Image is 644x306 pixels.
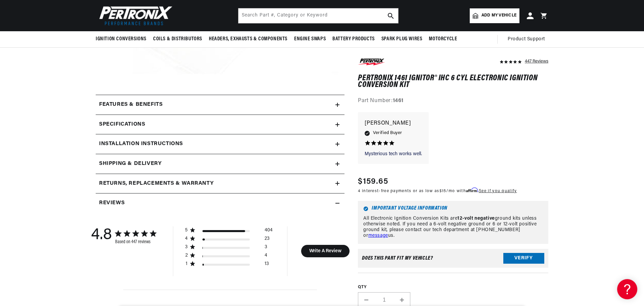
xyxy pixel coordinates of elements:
[99,199,125,208] h2: Reviews
[358,176,388,188] span: $159.65
[99,160,162,168] h2: Shipping & Delivery
[238,8,398,23] input: Search Part #, Category or Keyword
[115,239,156,245] div: Based on 447 reviews
[363,216,543,238] p: All Electronic Ignition Conversion Kits are ground kits unless otherwise noted. If you need a 6-v...
[368,233,388,238] a: message
[358,285,548,291] label: QTY
[383,8,398,23] button: search button
[185,227,188,233] div: 5
[301,245,350,257] button: Write A Review
[265,261,269,269] div: 13
[358,75,548,89] h1: PerTronix 1461 Ignitor® IHC 6 cyl Electronic Ignition Conversion Kit
[96,31,150,47] summary: Ignition Conversions
[393,98,404,104] strong: 1461
[99,120,145,129] h2: Specifications
[96,134,344,154] summary: Installation instructions
[479,189,517,193] a: See if you qualify - Learn more about Affirm Financing (opens in modal)
[503,253,544,264] button: Verify
[332,36,375,43] span: Battery Products
[525,57,548,65] div: 447 Reviews
[481,12,516,19] span: Add my vehicle
[185,244,188,250] div: 3
[150,31,205,47] summary: Coils & Distributors
[205,31,291,47] summary: Headers, Exhausts & Components
[457,216,495,221] strong: 12-volt negative
[358,97,548,106] div: Part Number:
[365,151,422,158] p: Mysterious tech works well.
[153,36,202,43] span: Coils & Distributors
[96,174,344,193] summary: Returns, Replacements & Warranty
[381,36,422,43] span: Spark Plug Wires
[185,261,273,269] div: 1 star by 13 reviews
[96,115,344,134] summary: Specifications
[378,31,426,47] summary: Spark Plug Wires
[185,244,273,253] div: 3 star by 3 reviews
[466,188,478,193] span: Affirm
[185,236,188,242] div: 4
[365,119,422,128] p: [PERSON_NAME]
[99,179,214,188] h2: Returns, Replacements & Warranty
[185,253,188,259] div: 2
[91,226,112,245] div: 4.8
[265,227,273,236] div: 404
[99,100,163,109] h2: Features & Benefits
[373,130,402,137] span: Verified Buyer
[209,36,287,43] span: Headers, Exhausts & Components
[291,31,329,47] summary: Engine Swaps
[96,154,344,174] summary: Shipping & Delivery
[96,95,344,115] summary: Features & Benefits
[470,8,519,23] a: Add my vehicle
[329,31,378,47] summary: Battery Products
[362,256,433,261] div: Does This part fit My vehicle?
[185,236,273,244] div: 4 star by 23 reviews
[265,244,267,253] div: 3
[363,206,543,211] h6: Important Voltage Information
[185,227,273,236] div: 5 star by 404 reviews
[96,193,344,213] summary: Reviews
[185,261,188,267] div: 1
[99,140,183,148] h2: Installation instructions
[508,31,548,47] summary: Product Support
[440,189,447,193] span: $15
[265,236,270,244] div: 23
[96,36,146,43] span: Ignition Conversions
[185,253,273,261] div: 2 star by 4 reviews
[425,31,460,47] summary: Motorcycle
[96,4,173,27] img: Pertronix
[508,36,545,43] span: Product Support
[358,188,517,194] p: 4 interest-free payments or as low as /mo with .
[265,253,267,261] div: 4
[429,36,457,43] span: Motorcycle
[294,36,326,43] span: Engine Swaps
